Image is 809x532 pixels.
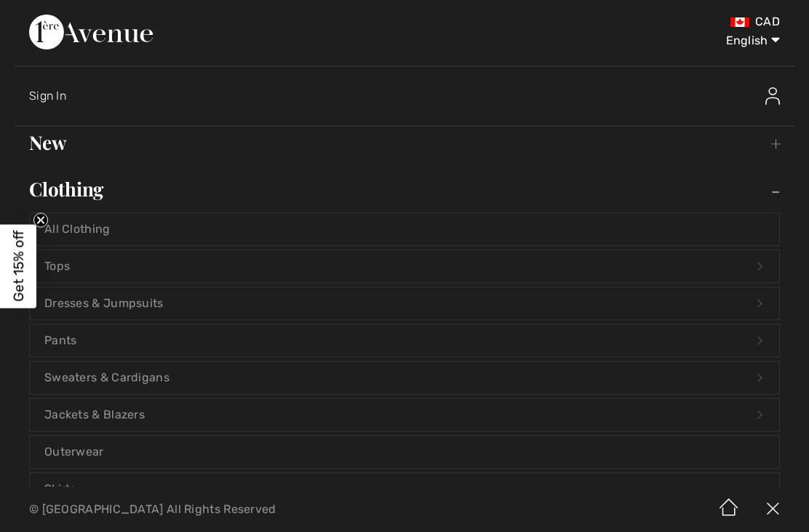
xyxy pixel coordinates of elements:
div: CAD [476,15,780,29]
a: All Clothing [30,213,779,245]
img: Home [707,487,751,532]
a: Dresses & Jumpsuits [30,287,779,319]
a: Sweaters & Cardigans [30,362,779,394]
span: Help [33,10,63,23]
a: Pants [30,325,779,357]
a: Clothing [15,173,794,205]
a: Skirts [30,473,779,505]
button: Close teaser [33,213,48,227]
p: © [GEOGRAPHIC_DATA] All Rights Reserved [29,504,476,515]
a: Outerwear [30,436,779,468]
img: Sign In [765,87,780,105]
a: Jackets & Blazers [30,399,779,431]
img: 1ère Avenue [29,15,153,49]
span: Sign In [29,89,66,103]
a: New [15,127,794,159]
a: Tops [30,250,779,282]
img: X [751,487,794,532]
span: Get 15% off [10,231,27,302]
